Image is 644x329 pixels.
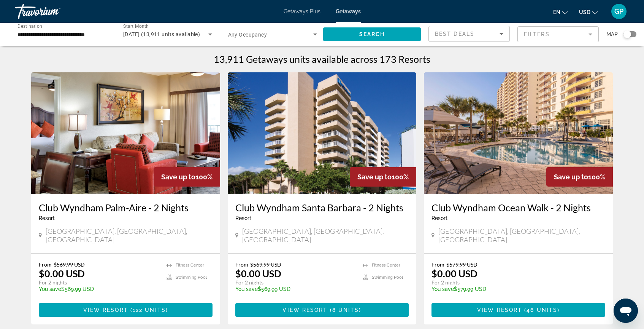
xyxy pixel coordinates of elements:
span: Fitness Center [176,263,204,268]
img: 3875I01X.jpg [31,72,220,194]
button: View Resort(122 units) [39,303,213,317]
span: ( ) [522,307,560,313]
p: For 2 nights [39,279,159,286]
p: $569.99 USD [39,286,159,292]
p: $0.00 USD [431,268,477,279]
span: 8 units [332,307,359,313]
span: [DATE] (13,911 units available) [123,31,200,37]
h1: 13,911 Getaways units available across 173 Resorts [214,53,430,65]
a: Club Wyndham Ocean Walk - 2 Nights [431,202,605,213]
p: $0.00 USD [235,268,281,279]
span: [GEOGRAPHIC_DATA], [GEOGRAPHIC_DATA], [GEOGRAPHIC_DATA] [438,227,605,244]
button: View Resort(46 units) [431,303,605,317]
span: Resort [431,215,447,221]
span: Save up to [357,173,392,181]
span: You save [235,286,258,292]
img: 3871E01X.jpg [228,72,417,194]
span: [GEOGRAPHIC_DATA], [GEOGRAPHIC_DATA], [GEOGRAPHIC_DATA] [242,227,409,244]
span: Fitness Center [372,263,400,268]
span: From [235,261,248,268]
a: Getaways [336,8,361,14]
button: Change language [553,6,568,18]
span: 46 units [527,307,557,313]
span: ( ) [328,307,362,313]
button: Change currency [579,6,598,18]
span: $569.99 USD [250,261,281,268]
p: For 2 nights [235,279,355,286]
span: GP [614,8,623,15]
span: You save [431,286,454,292]
button: Filter [517,26,599,43]
span: ( ) [128,307,168,313]
mat-select: Sort by [435,29,503,38]
span: Search [359,31,385,37]
span: $579.99 USD [446,261,477,268]
div: 100% [154,167,220,187]
span: Swimming Pool [372,275,403,280]
p: $579.99 USD [431,286,598,292]
a: Getaways Plus [284,8,320,14]
iframe: Button to launch messaging window [614,299,638,323]
button: Search [323,27,421,41]
span: Map [606,29,618,40]
span: View Resort [83,307,128,313]
p: $0.00 USD [39,268,85,279]
span: Start Month [123,24,149,29]
img: 5998O01X.jpg [424,72,613,194]
span: You save [39,286,61,292]
span: Any Occupancy [228,32,267,38]
span: Save up to [161,173,195,181]
span: USD [579,9,590,15]
button: View Resort(8 units) [235,303,409,317]
span: From [39,261,52,268]
span: Resort [235,215,251,221]
span: 122 units [133,307,166,313]
p: For 2 nights [431,279,598,286]
a: Club Wyndham Santa Barbara - 2 Nights [235,202,409,213]
span: View Resort [282,307,327,313]
p: $569.99 USD [235,286,355,292]
button: User Menu [609,3,629,19]
span: View Resort [477,307,522,313]
span: $569.99 USD [54,261,85,268]
span: Save up to [554,173,588,181]
div: 100% [546,167,613,187]
a: Club Wyndham Palm-Aire - 2 Nights [39,202,213,213]
span: Destination [17,23,42,29]
span: From [431,261,444,268]
span: Best Deals [435,31,474,37]
div: 100% [350,167,416,187]
span: Swimming Pool [176,275,207,280]
span: Resort [39,215,55,221]
span: en [553,9,560,15]
span: [GEOGRAPHIC_DATA], [GEOGRAPHIC_DATA], [GEOGRAPHIC_DATA] [46,227,213,244]
a: Travorium [15,2,91,21]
